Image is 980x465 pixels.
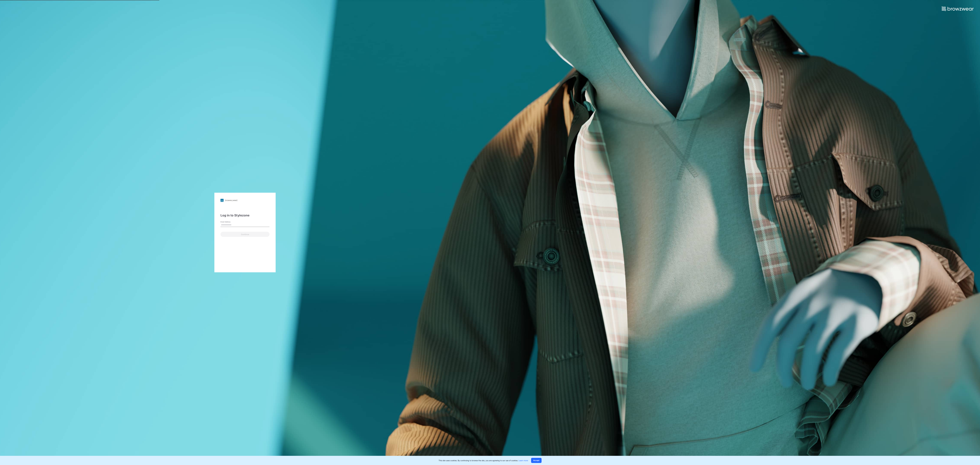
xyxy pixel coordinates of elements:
[220,199,269,202] a: [DOMAIN_NAME]
[220,199,224,202] img: stylezone-logo.562084cfcfab977791bfbf7441f1a819.svg
[220,213,269,218] div: Log in to Stylezone
[519,459,528,462] a: Learn more
[439,459,528,462] p: This site uses cookies. By continuing to browse the site, you are agreeing to our use of cookies.
[531,458,542,463] button: Accept
[225,199,237,201] div: [DOMAIN_NAME]
[942,6,974,11] img: browzwear-logo.e42bd6dac1945053ebaf764b6aa21510.svg
[220,221,238,223] label: Email Address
